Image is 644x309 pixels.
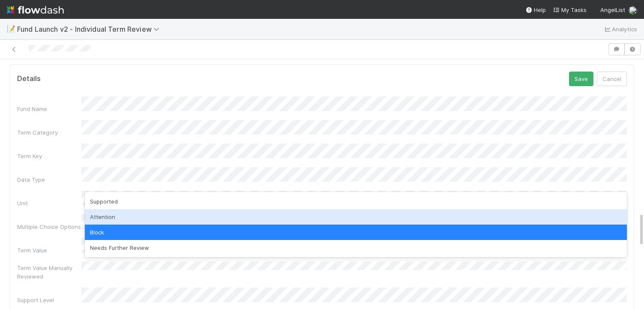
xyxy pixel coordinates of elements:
div: Support Level [17,296,81,304]
div: Block [85,225,627,240]
div: Multiple Choice Options [17,222,81,231]
div: Data Type [17,175,81,184]
div: Help [525,6,546,14]
img: avatar_0b1dbcb8-f701-47e0-85bc-d79ccc0efe6c.png [629,6,637,15]
span: My Tasks [553,6,587,13]
div: Term Value [17,246,81,255]
div: Supported [85,194,627,209]
div: Term Value Manually Reviewed [17,264,81,281]
h5: Details [17,75,41,83]
img: logo-inverted-e16ddd16eac7371096b0.svg [7,3,64,17]
a: My Tasks [553,6,587,14]
a: Analytics [603,24,637,34]
button: Cancel [597,72,627,86]
div: Unit [17,199,81,207]
div: Fund Name [17,105,81,113]
span: Fund Launch v2 - Individual Term Review [17,25,164,33]
div: Needs Further Review [85,240,627,255]
div: Term Key [17,152,81,160]
div: Term Category [17,128,81,137]
span: AngelList [600,6,625,13]
span: 📝 [7,25,15,33]
div: Attention [85,209,627,225]
button: Save [569,72,593,86]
